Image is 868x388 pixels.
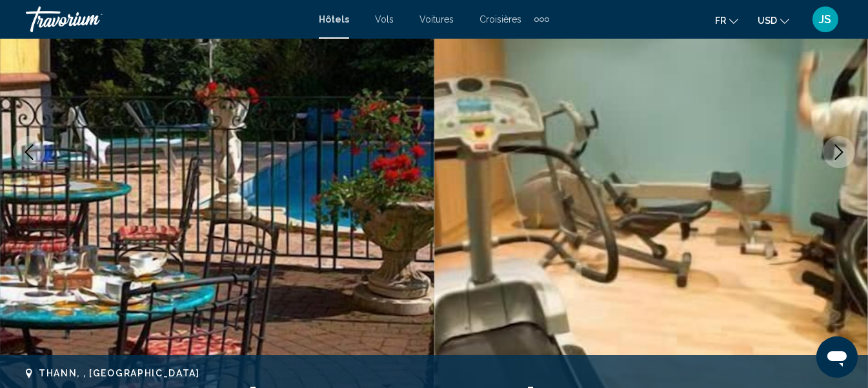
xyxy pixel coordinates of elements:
a: Voitures [419,14,454,24]
a: Travorium [26,6,306,32]
span: Thann, , [GEOGRAPHIC_DATA] [39,368,200,378]
span: JS [820,13,832,26]
button: Extra navigation items [534,9,549,30]
button: User Menu [809,6,842,33]
span: USD [758,15,777,26]
a: Vols [375,14,394,24]
a: Croisières [479,14,521,24]
button: Next image [823,136,855,168]
button: Change currency [758,11,789,30]
a: Hôtels [319,14,349,24]
button: Change language [715,11,738,30]
iframe: Botón para iniciar la ventana de mensajería [816,336,858,378]
span: fr [715,15,726,26]
button: Previous image [13,136,45,168]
